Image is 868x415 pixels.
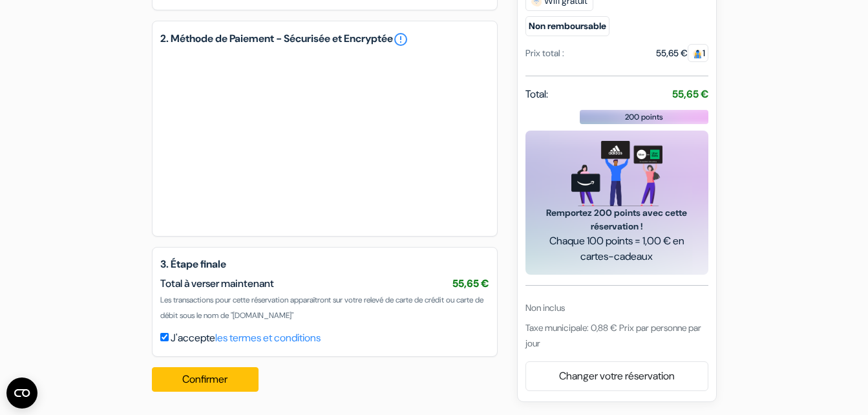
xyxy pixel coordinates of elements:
[525,47,564,60] div: Prix total :
[526,364,708,388] a: Changer votre réservation
[173,65,476,213] iframe: Cadre de saisie sécurisé pour le paiement
[541,233,693,264] span: Chaque 100 points = 1,00 € en cartes-cadeaux
[672,87,708,101] strong: 55,65 €
[171,330,321,346] label: J'accepte
[541,206,693,233] span: Remportez 200 points avec cette réservation !
[656,47,708,60] div: 55,65 €
[160,277,274,290] span: Total à verser maintenant
[215,331,321,345] a: les termes et conditions
[571,141,662,206] img: gift_card_hero_new.png
[693,49,703,59] img: guest.svg
[452,277,489,290] span: 55,65 €
[6,378,37,409] button: Ouvrir le widget CMP
[152,367,259,392] button: Confirmer
[525,87,548,102] span: Total:
[393,32,408,47] a: error_outline
[525,16,609,36] small: Non remboursable
[160,258,489,270] h5: 3. Étape finale
[688,44,708,62] span: 1
[160,295,483,321] span: Les transactions pour cette réservation apparaîtront sur votre relevé de carte de crédit ou carte...
[160,32,489,47] h5: 2. Méthode de Paiement - Sécurisée et Encryptée
[625,111,663,123] span: 200 points
[525,322,701,349] span: Taxe municipale: 0,88 € Prix par personne par jour
[525,301,708,315] div: Non inclus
